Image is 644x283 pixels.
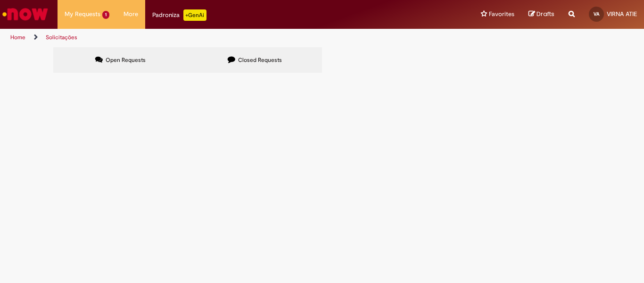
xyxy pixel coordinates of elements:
[528,10,554,19] a: Drafts
[124,9,138,19] span: More
[537,9,554,18] span: Drafts
[7,29,422,46] ul: Page breadcrumbs
[102,11,109,19] span: 1
[106,56,146,64] span: Open Requests
[183,9,206,21] p: +GenAi
[594,11,599,17] span: VA
[238,56,282,64] span: Closed Requests
[607,10,637,18] span: VIRNA ATIE
[152,9,206,21] div: Padroniza
[1,5,50,24] img: ServiceNow
[46,34,77,41] a: Solicitações
[65,9,100,19] span: My Requests
[489,9,514,19] span: Favorites
[10,34,25,41] a: Home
